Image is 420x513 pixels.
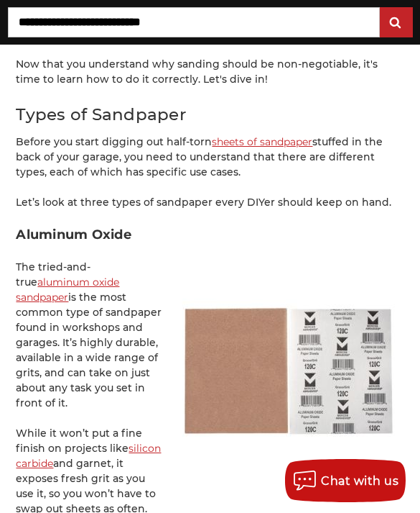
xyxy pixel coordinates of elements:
[16,260,403,411] p: The tried-and-true is the most common type of sandpaper found in workshops and garages. It’s high...
[16,135,403,180] p: Before you start digging out half-torn stuffed in the back of your garage, you need to understand...
[321,474,398,488] span: Chat with us
[171,253,404,486] img: 9x11 Aluminum oxide sandpaper sheets from Empire Abrasives
[16,102,403,127] h2: Types of Sandpaper
[16,57,403,87] p: Now that you understand why sanding should be non-negotiable, it's time to learn how to do it cor...
[285,459,406,502] button: Chat with us
[16,276,119,304] a: aluminum oxide sandpaper
[382,9,411,37] input: Submit
[212,135,312,148] a: sheets of sandpaper
[16,195,403,210] p: Let’s look at three types of sandpaper every DIYer should keep on hand.
[16,225,403,245] h3: Aluminum Oxide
